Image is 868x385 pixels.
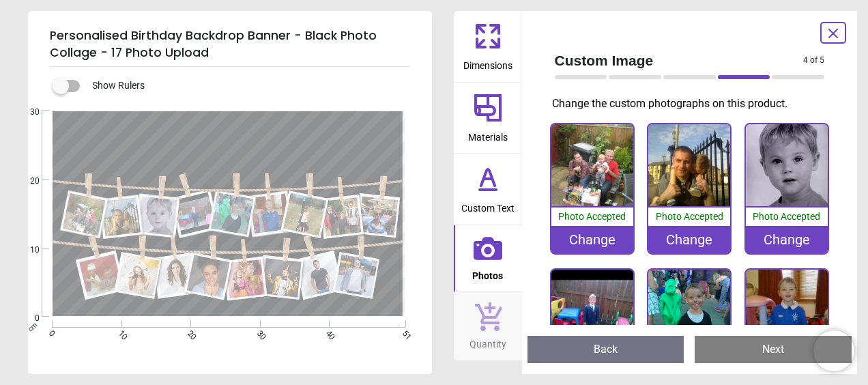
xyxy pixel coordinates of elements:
[463,53,512,73] span: Dimensions
[695,336,852,363] button: Next
[746,226,828,253] div: Change
[813,330,854,371] iframe: Brevo live chat
[648,226,730,253] div: Change
[527,336,684,363] button: Back
[551,226,633,253] div: Change
[323,328,332,337] span: 40
[50,22,410,67] h5: Personalised Birthday Backdrop Banner - Black Photo Collage - 17 Photo Upload
[14,313,40,324] span: 0
[46,328,55,337] span: 0
[468,124,508,145] span: Materials
[14,175,40,187] span: 20
[461,195,515,216] span: Custom Text
[399,328,408,337] span: 51
[803,55,824,66] span: 4 of 5
[14,244,40,256] span: 10
[454,154,522,225] button: Custom Text
[552,96,836,111] p: Change the custom photographs on this product.
[254,328,263,337] span: 30
[184,328,193,337] span: 20
[115,328,124,337] span: 10
[558,211,626,222] span: Photo Accepted
[14,106,40,118] span: 30
[454,292,522,360] button: Quantity
[454,11,522,82] button: Dimensions
[61,78,432,94] div: Show Rulers
[454,83,522,154] button: Materials
[555,51,804,70] span: Custom Image
[469,331,506,352] span: Quantity
[472,263,503,283] span: Photos
[656,211,723,222] span: Photo Accepted
[454,225,522,292] button: Photos
[27,321,39,333] span: cm
[753,211,820,222] span: Photo Accepted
